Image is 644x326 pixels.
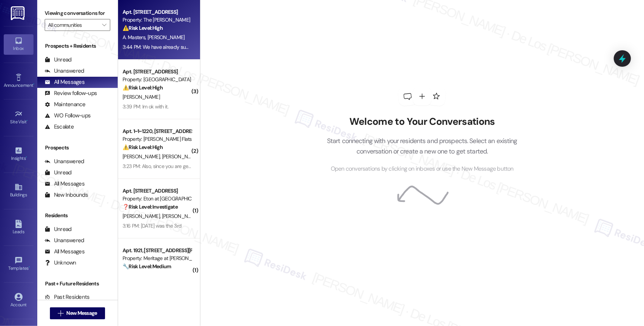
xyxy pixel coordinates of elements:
div: Apt. [STREET_ADDRESS] [123,68,191,76]
span: • [27,118,28,123]
span: [PERSON_NAME] [123,94,160,100]
p: Start connecting with your residents and prospects. Select an existing conversation or create a n... [315,136,529,157]
span: • [33,82,34,87]
div: All Messages [45,78,85,86]
span: [PERSON_NAME] [147,34,184,41]
div: Past Residents [45,293,90,301]
div: Escalate [45,123,74,131]
a: Leads [4,218,34,238]
div: Apt. [STREET_ADDRESS] [123,187,191,195]
a: Insights • [4,144,34,164]
span: [PERSON_NAME] [162,272,199,279]
div: Unread [45,225,72,233]
div: Unanswered [45,67,84,75]
div: Apt. 1921, [STREET_ADDRESS][PERSON_NAME] [123,247,191,254]
div: Unread [45,169,72,177]
div: Review follow-ups [45,89,97,97]
div: Property: [GEOGRAPHIC_DATA] [123,76,191,83]
div: Unanswered [45,237,84,244]
div: Prospects [37,144,118,152]
div: Property: Eton at [GEOGRAPHIC_DATA] [123,195,191,203]
h2: Welcome to Your Conversations [315,116,529,128]
span: • [26,155,27,160]
div: WO Follow-ups [45,112,91,120]
div: All Messages [45,180,85,188]
div: Unknown [45,259,76,267]
a: Buildings [4,181,34,201]
span: [PERSON_NAME] [123,153,162,160]
div: 3:44 PM: We have already submitted our Notice of Non-Renewal to Aleah before she left. We have al... [123,44,472,50]
div: Residents [37,212,118,219]
div: Property: [PERSON_NAME] Flats [123,135,191,143]
div: New Inbounds [45,191,88,199]
div: Past + Future Residents [37,280,118,288]
a: Site Visit • [4,108,34,128]
span: [PERSON_NAME] [123,272,162,279]
i:  [102,22,106,28]
div: Prospects + Residents [37,42,118,50]
label: Viewing conversations for [45,7,110,19]
div: Maintenance [45,101,86,108]
button: New Message [50,307,105,319]
i:  [58,310,63,316]
div: Property: Meritage at [PERSON_NAME][GEOGRAPHIC_DATA] [123,254,191,262]
span: Open conversations by clicking on inboxes or use the New Message button [331,164,514,174]
strong: ⚠️ Risk Level: High [123,25,163,31]
a: Templates • [4,254,34,274]
a: Inbox [4,34,34,54]
span: New Message [66,309,97,317]
img: ResiDesk Logo [11,6,26,20]
span: [PERSON_NAME] [162,153,199,160]
strong: ⚠️ Risk Level: High [123,144,163,151]
strong: ❓ Risk Level: Investigate [123,203,178,210]
input: All communities [48,19,98,31]
div: Property: The [PERSON_NAME] [123,16,191,24]
strong: 🔧 Risk Level: Medium [123,263,171,270]
a: Account [4,291,34,311]
div: Unread [45,56,72,64]
div: Unanswered [45,158,84,165]
div: All Messages [45,248,85,256]
span: A. Masters [123,34,147,41]
span: • [29,265,30,270]
strong: ⚠️ Risk Level: High [123,84,163,91]
div: 3:16 PM: [DATE] was the 3rd [123,222,181,229]
div: Apt. [STREET_ADDRESS] [123,8,191,16]
span: [PERSON_NAME] [123,213,162,219]
div: Apt. 1~1~1220, [STREET_ADDRESS][PERSON_NAME] [123,127,191,135]
span: [PERSON_NAME] [162,213,199,219]
div: 3:39 PM: Im ok with it. [123,103,168,110]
